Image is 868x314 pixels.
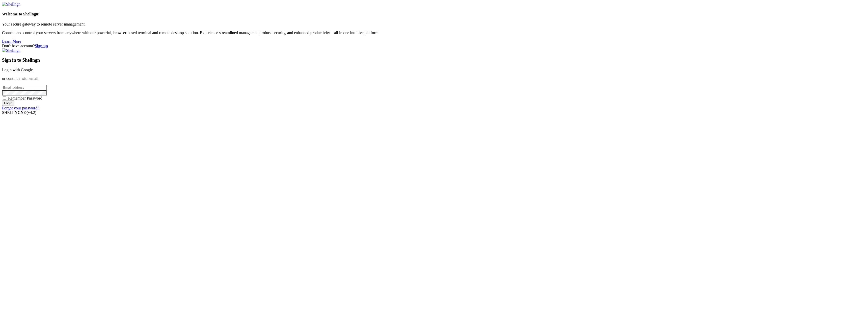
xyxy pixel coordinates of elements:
a: Sign up [35,44,48,48]
img: Shellngn [2,48,20,53]
span: SHELL © [2,110,36,115]
input: Remember Password [3,96,6,100]
b: NGN [15,110,24,115]
a: Learn More [2,39,21,43]
div: Don't have account? [2,44,866,48]
h4: Welcome to Shellngn! [2,12,866,16]
input: Login [2,101,14,106]
a: Forgot your password? [2,106,39,110]
input: Email address [2,85,47,90]
p: Your secure gateway to remote server management. [2,22,866,27]
h3: Sign in to Shellngn [2,57,866,63]
a: Login with Google [2,68,33,72]
p: Connect and control your servers from anywhere with our powerful, browser-based terminal and remo... [2,31,866,35]
img: Shellngn [2,2,20,7]
span: Remember Password [8,96,42,100]
p: or continue with email: [2,76,866,81]
span: 4.2.0 [27,110,37,115]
